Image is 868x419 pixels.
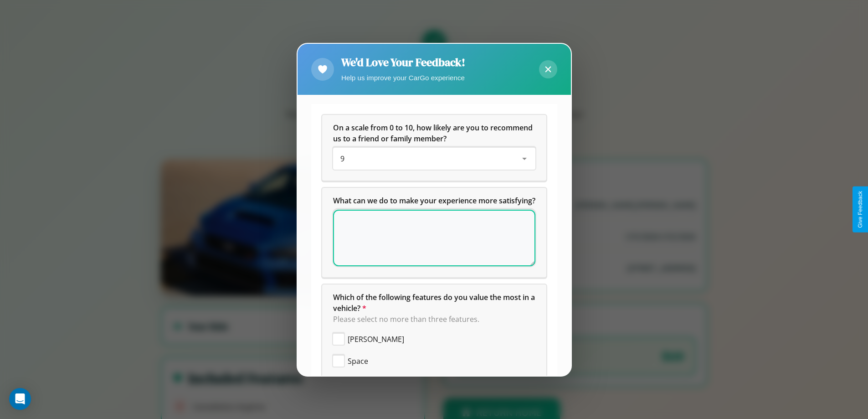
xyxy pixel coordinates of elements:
div: On a scale from 0 to 10, how likely are you to recommend us to a friend or family member? [322,115,546,181]
span: [PERSON_NAME] [348,334,404,345]
span: On a scale from 0 to 10, how likely are you to recommend us to a friend or family member? [333,123,534,144]
span: Please select no more than three features. [333,314,479,324]
span: 9 [340,154,344,164]
span: Which of the following features do you value the most in a vehicle? [333,292,537,313]
span: Space [348,356,368,367]
div: Open Intercom Messenger [9,388,31,410]
span: What can we do to make your experience more satisfying? [333,196,535,206]
h5: On a scale from 0 to 10, how likely are you to recommend us to a friend or family member? [333,122,535,144]
h2: We'd Love Your Feedback! [341,55,465,70]
div: Give Feedback [857,191,863,228]
div: On a scale from 0 to 10, how likely are you to recommend us to a friend or family member? [333,148,535,170]
p: Help us improve your CarGo experience [341,72,465,84]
